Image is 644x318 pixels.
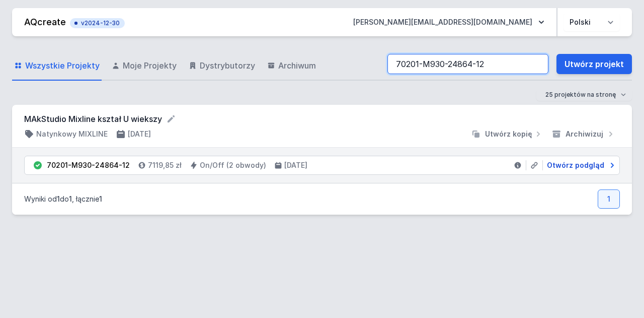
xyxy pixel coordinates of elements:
[75,19,120,27] span: v2024-12-30
[547,160,604,170] span: Otwórz podgląd
[25,59,100,72] span: Wszystkie Projekty
[70,16,125,28] button: v2024-12-30
[278,59,316,72] span: Archiwum
[24,113,620,125] form: MAkStudio Mixline kształ U wiekszy
[485,129,532,139] span: Utwórz kopię
[284,160,307,170] h4: [DATE]
[265,51,318,81] a: Archiwum
[547,129,620,139] button: Archiwizuj
[200,160,266,170] h4: On/Off (2 obwody)
[467,129,547,139] button: Utwórz kopię
[200,59,255,72] span: Dystrybutorzy
[24,17,66,27] a: AQcreate
[387,54,548,74] input: Szukaj wśród projektów i wersji...
[123,59,177,72] span: Moje Projekty
[110,51,179,81] a: Moje Projekty
[566,129,603,139] span: Archiwizuj
[148,160,182,170] h4: 7119,85 zł
[556,54,632,74] a: Utwórz projekt
[345,13,552,31] button: [PERSON_NAME][EMAIL_ADDRESS][DOMAIN_NAME]
[69,195,72,203] span: 1
[12,51,102,81] a: Wszystkie Projekty
[187,51,257,81] a: Dystrybutorzy
[166,114,176,124] button: Edytuj nazwę projektu
[598,189,620,209] a: 1
[543,160,615,170] a: Otwórz podgląd
[24,194,102,204] p: Wyniki od do , łącznie
[128,129,151,139] h4: [DATE]
[57,195,60,203] span: 1
[99,195,102,203] span: 1
[563,13,620,31] select: Wybierz język
[36,129,108,139] h4: Natynkowy MIXLINE
[47,160,130,170] div: 70201-M930-24864-12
